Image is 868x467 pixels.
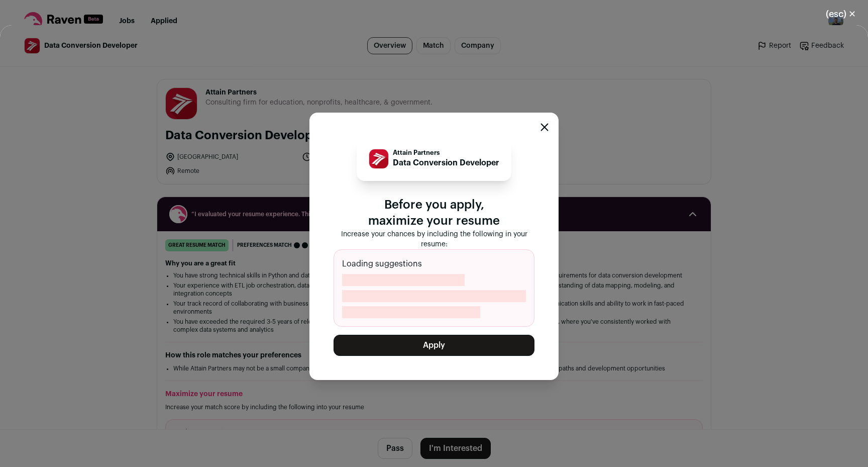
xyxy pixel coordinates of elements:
[334,229,534,249] p: Increase your chances by including the following in your resume:
[334,335,534,356] button: Apply
[814,3,868,25] button: Close modal
[540,123,549,131] button: Close modal
[393,149,499,157] p: Attain Partners
[334,197,534,229] p: Before you apply, maximize your resume
[334,249,534,327] div: Loading suggestions
[369,149,388,168] img: a0f1197cd67f4a4010253a5bd5c665bb406692f054c2153f6d905dbbcedb35fa.jpg
[393,157,499,169] p: Data Conversion Developer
